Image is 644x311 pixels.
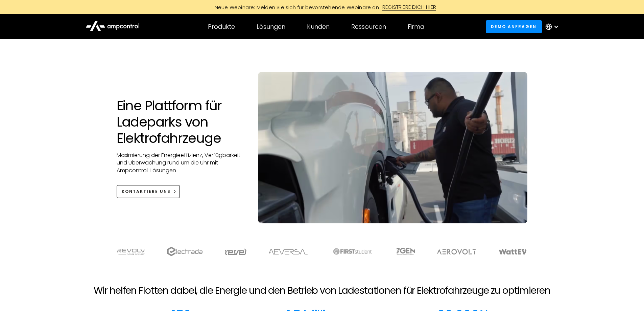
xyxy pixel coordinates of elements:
[437,249,477,254] img: Aerovolt Logo
[307,23,330,30] div: Kunden
[167,247,202,256] img: electrada logo
[117,97,245,146] h1: Eine Plattform für Ladeparks von Elektrofahrzeuge
[499,249,527,254] img: WattEV logo
[208,23,235,30] div: Produkte
[122,188,171,195] div: KONTAKTIERE UNS
[351,23,386,30] div: Ressourcen
[94,285,550,296] h2: Wir helfen Flotten dabei, die Energie und den Betrieb von Ladestationen für Elektrofahrzeuge zu o...
[170,3,474,11] a: Neue Webinare: Melden Sie sich für bevorstehende Webinare anREGISTRIERE DICH HIER
[257,23,285,30] div: Lösungen
[486,20,542,33] a: Demo anfragen
[382,3,436,11] div: REGISTRIERE DICH HIER
[408,23,424,30] div: Firma
[208,4,382,11] div: Neue Webinare: Melden Sie sich für bevorstehende Webinare an
[117,185,180,198] a: KONTAKTIERE UNS
[117,152,245,174] p: Maximierung der Energieeffizienz, Verfügbarkeit und Überwachung rund um die Uhr mit Ampcontrol-Lö...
